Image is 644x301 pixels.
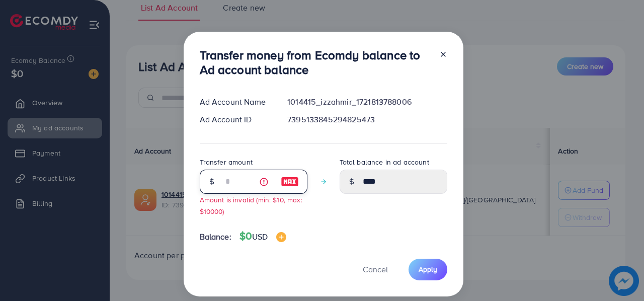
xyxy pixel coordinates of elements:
[200,48,431,77] h3: Transfer money from Ecomdy balance to Ad account balance
[192,96,280,108] div: Ad Account Name
[350,259,400,280] button: Cancel
[276,232,286,242] img: image
[200,231,231,243] span: Balance:
[279,96,455,108] div: 1014415_izzahmir_1721813788006
[279,114,455,125] div: 7395133845294825473
[409,259,447,280] button: Apply
[200,195,302,216] small: Amount is invalid (min: $10, max: $10000)
[363,264,388,275] span: Cancel
[340,157,429,167] label: Total balance in ad account
[239,230,286,243] h4: $0
[252,231,268,242] span: USD
[200,157,253,167] label: Transfer amount
[281,176,299,188] img: image
[192,114,280,125] div: Ad Account ID
[419,264,437,274] span: Apply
